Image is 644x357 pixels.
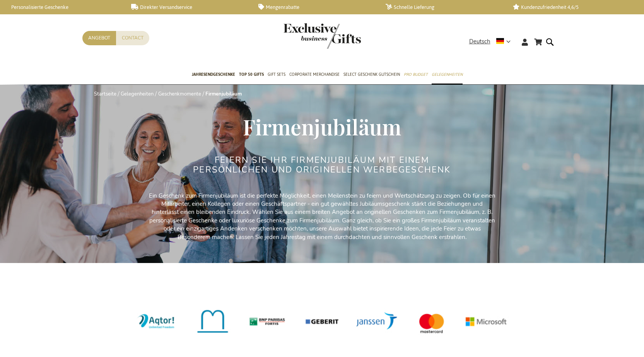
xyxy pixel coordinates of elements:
span: Jahresendgeschenke [192,70,235,79]
span: TOP 50 Gifts [239,70,264,79]
a: Personalisierte Geschenke [4,4,119,10]
a: store logo [284,23,322,49]
a: Mengenrabatte [258,4,373,10]
span: Firmenjubiläum [243,112,401,141]
p: Ein Geschenk zum Firmenjubiläum ist die perfekte Möglichkeit, einen Meilenstein zu feiern und Wer... [148,192,496,242]
span: Deutsch [469,37,490,46]
span: Select Geschenk Gutschein [343,70,400,79]
span: Gift Sets [268,70,285,79]
div: Deutsch [469,37,516,46]
strong: Firmenjubiläum [205,91,242,97]
a: Gelegenheiten [121,91,154,97]
a: Geschenkmomente [158,91,201,97]
a: Schnelle Lieferung [386,4,501,10]
img: Exclusive Business gifts logo [284,23,361,49]
span: Corporate Merchandise [289,70,340,79]
span: Gelegenheiten [432,70,463,79]
a: Contact [116,31,149,45]
h2: FEIERN SIE IHR FIRMENJUBILÄUM MIT EINEM PERSÖNLICHEN UND ORIGINELLEN WERBEGESCHENK [177,155,467,174]
a: Direkter Versandservice [131,4,246,10]
a: Startseite [94,91,116,97]
a: Kundenzufriedenheit 4,6/5 [513,4,628,10]
span: Pro Budget [404,70,428,79]
a: Angebot [82,31,116,45]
